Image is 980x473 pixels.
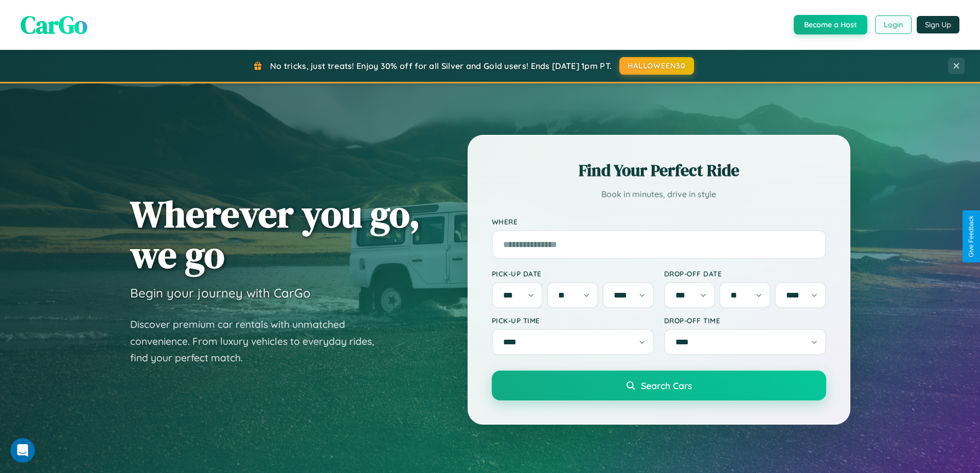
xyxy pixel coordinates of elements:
[619,57,694,75] button: HALLOWEEN30
[794,15,867,34] button: Become a Host
[968,216,975,257] div: Give Feedback
[130,316,387,366] p: Discover premium car rentals with unmatched convenience. From luxury vehicles to everyday rides, ...
[492,159,826,182] h2: Find Your Perfect Ride
[641,380,692,391] span: Search Cars
[21,8,87,42] span: CarGo
[492,217,826,226] label: Where
[130,194,420,275] h1: Wherever you go, we go
[664,316,826,325] label: Drop-off Time
[492,316,654,325] label: Pick-up Time
[875,15,912,34] button: Login
[492,371,826,400] button: Search Cars
[664,269,826,278] label: Drop-off Date
[130,285,311,301] h3: Begin your journey with CarGo
[492,187,826,202] p: Book in minutes, drive in style
[10,438,35,463] iframe: Intercom live chat
[270,61,612,71] span: No tricks, just treats! Enjoy 30% off for all Silver and Gold users! Ends [DATE] 1pm PT.
[917,16,959,33] button: Sign Up
[492,269,654,278] label: Pick-up Date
